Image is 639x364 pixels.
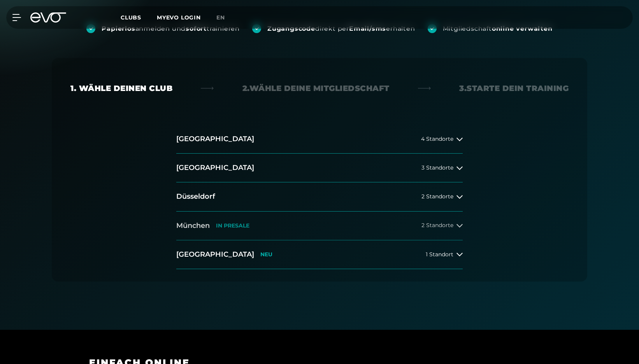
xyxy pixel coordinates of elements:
button: [GEOGRAPHIC_DATA]NEU1 Standort [176,240,463,269]
div: 3. Starte dein Training [459,83,569,94]
h2: München [176,221,210,231]
p: NEU [260,251,272,258]
p: IN PRESALE [216,222,249,229]
a: en [216,13,234,22]
span: 3 Standorte [421,165,453,171]
h2: Düsseldorf [176,192,215,201]
div: 1. Wähle deinen Club [70,83,172,94]
span: 2 Standorte [421,222,453,228]
a: MYEVO LOGIN [157,14,201,21]
button: Düsseldorf2 Standorte [176,182,463,211]
span: 2 Standorte [421,194,453,199]
span: 4 Standorte [421,136,453,142]
button: [GEOGRAPHIC_DATA]3 Standorte [176,154,463,182]
span: Clubs [121,14,141,21]
div: 2. Wähle deine Mitgliedschaft [242,83,390,94]
button: MünchenIN PRESALE2 Standorte [176,212,463,240]
h2: [GEOGRAPHIC_DATA] [176,163,254,173]
button: [GEOGRAPHIC_DATA]4 Standorte [176,125,463,154]
a: Clubs [121,14,157,21]
span: en [216,14,225,21]
h2: [GEOGRAPHIC_DATA] [176,250,254,259]
span: 1 Standort [426,252,453,257]
h2: [GEOGRAPHIC_DATA] [176,134,254,144]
